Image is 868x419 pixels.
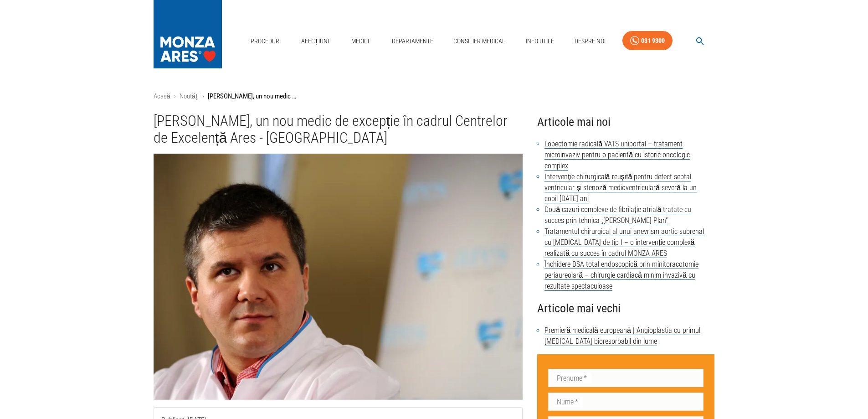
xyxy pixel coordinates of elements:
[388,32,437,51] a: Departamente
[154,113,523,147] h1: [PERSON_NAME], un nou medic de excepție în cadrul Centrelor de Excelență Ares - [GEOGRAPHIC_DATA]
[346,32,375,51] a: Medici
[544,326,700,346] a: Premieră medicală europeană | Angioplastia cu primul [MEDICAL_DATA] bioresorbabil din lume
[154,154,523,399] img: Dr. Ștefăniță Dima, un nou medic de excepție în cadrul Centrelor de Excelență Ares - București
[522,32,558,51] a: Info Utile
[202,91,204,102] li: ›
[154,91,715,102] nav: breadcrumb
[571,32,609,51] a: Despre Noi
[544,260,699,291] a: Închidere DSA total endoscopică prin minitoracotomie periaureolară – chirurgie cardiacă minim inv...
[544,205,691,225] a: Două cazuri complexe de fibrilație atrială tratate cu succes prin tehnica „[PERSON_NAME] Plan”
[298,32,333,51] a: Afecțiuni
[247,32,284,51] a: Proceduri
[154,92,170,100] a: Acasă
[208,91,299,102] p: [PERSON_NAME], un nou medic de excepție în cadrul Centrelor de Excelență Ares - [GEOGRAPHIC_DATA]
[544,172,697,203] a: Intervenție chirurgicală reușită pentru defect septal ventricular și stenoză medioventriculară se...
[537,299,714,318] h4: Articole mai vechi
[544,227,704,258] a: Tratamentul chirurgical al unui anevrism aortic subrenal cu [MEDICAL_DATA] de tip I – o intervenț...
[180,92,199,100] a: Noutăți
[537,113,714,131] h4: Articole mai noi
[450,32,509,51] a: Consilier Medical
[174,91,176,102] li: ›
[544,140,690,171] a: Lobectomie radicală VATS uniportal – tratament microinvaziv pentru o pacientă cu istoric oncologi...
[622,31,673,51] a: 031 9300
[641,35,665,47] div: 031 9300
